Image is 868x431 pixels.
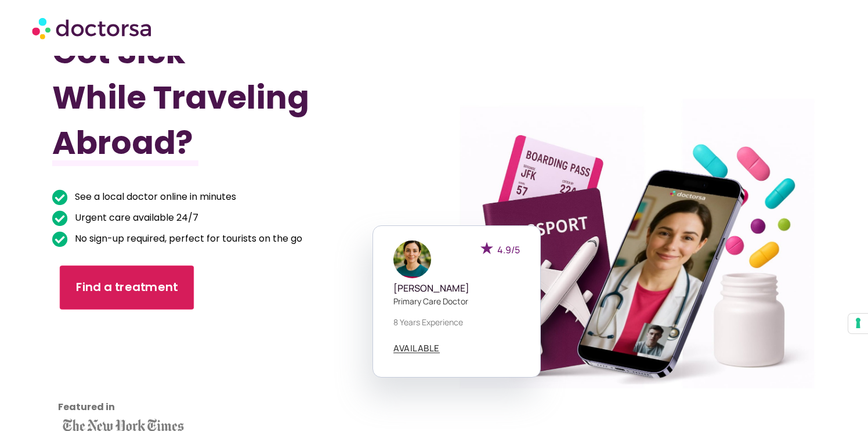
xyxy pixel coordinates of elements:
a: Find a treatment [60,265,194,310]
p: 8 years experience [393,316,520,328]
span: No sign-up required, perfect for tourists on the go [72,231,302,247]
span: See a local doctor online in minutes [72,189,236,205]
a: AVAILABLE [393,344,440,353]
span: Urgent care available 24/7 [72,210,198,226]
h1: Got Sick While Traveling Abroad? [52,30,377,166]
span: 4.9/5 [497,243,520,256]
button: Your consent preferences for tracking technologies [848,314,868,333]
p: Primary care doctor [393,295,520,307]
iframe: Customer reviews powered by Trustpilot [58,329,162,416]
span: AVAILABLE [393,344,440,353]
h5: [PERSON_NAME] [393,283,520,294]
span: Find a treatment [76,279,178,296]
strong: Featured in [58,400,115,414]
